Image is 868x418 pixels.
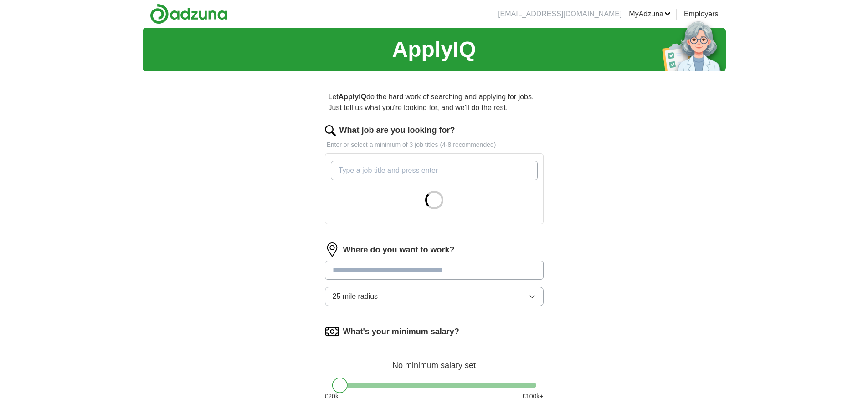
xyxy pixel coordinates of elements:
img: search.png [325,125,336,136]
p: Enter or select a minimum of 3 job titles (4-8 recommended) [325,140,544,150]
a: Employers [684,9,719,20]
p: Let do the hard work of searching and applying for jobs. Just tell us what you're looking for, an... [325,88,544,117]
label: Where do you want to work? [343,244,455,256]
strong: ApplyIQ [339,93,366,101]
label: What job are you looking for? [339,124,455,136]
label: What's your minimum salary? [343,326,459,338]
span: 25 mile radius [333,291,378,302]
img: location.png [325,242,339,257]
img: salary.png [325,324,339,339]
h1: ApplyIQ [392,33,476,66]
span: £ 100 k+ [522,392,543,401]
a: MyAdzuna [629,9,671,20]
input: Type a job title and press enter [331,161,538,180]
div: No minimum salary set [325,350,544,372]
li: [EMAIL_ADDRESS][DOMAIN_NAME] [498,9,621,20]
img: Adzuna logo [150,4,227,24]
span: £ 20 k [325,392,339,401]
button: 25 mile radius [325,287,544,306]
